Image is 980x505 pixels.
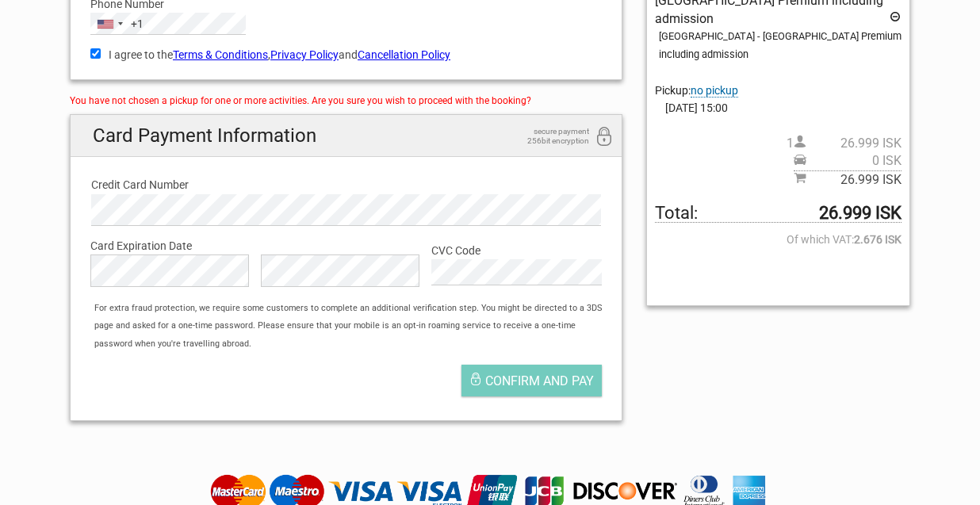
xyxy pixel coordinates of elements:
[787,135,902,152] span: 1 person(s)
[595,127,614,148] i: 256bit encryption
[510,127,589,146] span: secure payment 256bit encryption
[655,84,738,98] span: Pickup:
[173,48,268,61] a: Terms & Conditions
[655,99,902,117] span: [DATE] 15:00
[90,46,602,63] label: I agree to the , and
[358,48,450,61] a: Cancellation Policy
[71,115,622,157] h2: Card Payment Information
[22,28,179,40] p: We're away right now. Please check back later!
[806,152,902,170] span: 0 ISK
[182,25,201,44] button: Open LiveChat chat widget
[806,171,902,189] span: 26.999 ISK
[819,205,902,222] strong: 26.999 ISK
[431,242,602,259] label: CVC Code
[461,365,602,396] button: Confirm and pay
[86,300,622,353] div: For extra fraud protection, we require some customers to complete an additional verification step...
[794,152,902,170] span: Pickup price
[70,92,622,109] div: You have not chosen a pickup for one or more activities. Are you sure you wish to proceed with th...
[806,135,902,152] span: 26.999 ISK
[270,48,339,61] a: Privacy Policy
[655,231,902,248] span: Of which VAT:
[90,237,602,254] label: Card Expiration Date
[659,28,902,63] div: [GEOGRAPHIC_DATA] - [GEOGRAPHIC_DATA] Premium including admission
[691,84,738,98] span: Change pickup place
[91,13,144,34] button: Selected country
[854,231,902,248] strong: 2.676 ISK
[794,170,902,189] span: Subtotal
[91,176,601,193] label: Credit Card Number
[655,205,902,223] span: Total to be paid
[485,373,594,388] span: Confirm and pay
[131,15,144,33] div: +1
